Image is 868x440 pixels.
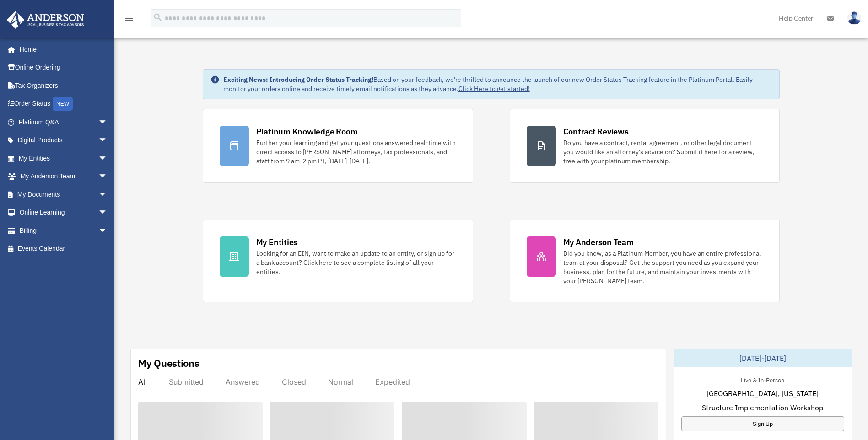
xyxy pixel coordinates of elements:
[328,377,353,386] div: Normal
[6,204,121,222] a: Online Learningarrow_drop_down
[6,113,121,131] a: Platinum Q&Aarrow_drop_down
[6,131,121,150] a: Digital Productsarrow_drop_down
[53,97,73,111] div: NEW
[510,220,780,302] a: My Anderson Team Did you know, as a Platinum Member, you have an entire professional team at your...
[6,95,121,113] a: Order StatusNEW
[256,126,358,137] div: Platinum Knowledge Room
[375,377,410,386] div: Expedited
[124,13,135,24] i: menu
[6,185,121,204] a: My Documentsarrow_drop_down
[223,75,373,84] strong: Exciting News: Introducing Order Status Tracking!
[6,59,121,77] a: Online Ordering
[226,377,260,386] div: Answered
[6,76,121,95] a: Tax Organizers
[98,113,117,132] span: arrow_drop_down
[98,149,117,168] span: arrow_drop_down
[256,138,456,166] div: Further your learning and get your questions answered real-time with direct access to [PERSON_NAM...
[223,75,772,93] div: Based on your feedback, we're thrilled to announce the launch of our new Order Status Tracking fe...
[98,204,117,222] span: arrow_drop_down
[6,221,121,240] a: Billingarrow_drop_down
[847,11,861,25] img: User Pic
[702,402,823,413] span: Structure Implementation Workshop
[98,167,117,186] span: arrow_drop_down
[510,109,780,183] a: Contract Reviews Do you have a contract, rental agreement, or other legal document you would like...
[153,12,163,22] i: search
[256,249,456,276] div: Looking for an EIN, want to make an update to an entity, or sign up for a bank account? Click her...
[6,240,121,258] a: Events Calendar
[256,236,297,248] div: My Entities
[563,126,629,137] div: Contract Reviews
[458,85,530,93] a: Click Here to get started!
[169,377,204,386] div: Submitted
[6,167,121,186] a: My Anderson Teamarrow_drop_down
[203,109,473,183] a: Platinum Knowledge Room Further your learning and get your questions answered real-time with dire...
[98,185,117,204] span: arrow_drop_down
[733,375,792,384] div: Live & In-Person
[124,16,135,24] a: menu
[98,221,117,240] span: arrow_drop_down
[6,40,117,59] a: Home
[563,138,763,166] div: Do you have a contract, rental agreement, or other legal document you would like an attorney's ad...
[282,377,306,386] div: Closed
[6,149,121,167] a: My Entitiesarrow_drop_down
[681,416,844,431] a: Sign Up
[706,388,819,399] span: [GEOGRAPHIC_DATA], [US_STATE]
[674,349,852,367] div: [DATE]-[DATE]
[4,11,87,29] img: Anderson Advisors Platinum Portal
[563,249,763,285] div: Did you know, as a Platinum Member, you have an entire professional team at your disposal? Get th...
[138,377,147,386] div: All
[138,356,199,370] div: My Questions
[203,220,473,302] a: My Entities Looking for an EIN, want to make an update to an entity, or sign up for a bank accoun...
[98,131,117,150] span: arrow_drop_down
[563,236,634,248] div: My Anderson Team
